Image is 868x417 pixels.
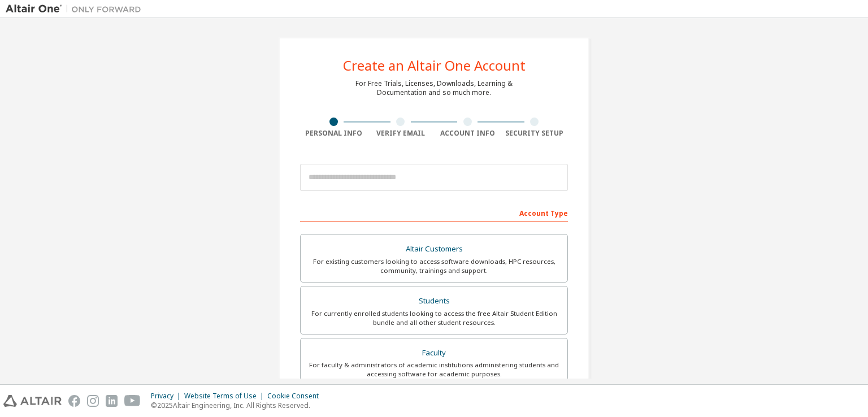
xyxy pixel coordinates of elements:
[355,79,513,97] div: For Free Trials, Licenses, Downloads, Learning & Documentation and so much more.
[434,129,501,138] div: Account Info
[6,3,147,15] img: Altair One
[343,59,526,72] div: Create an Altair One Account
[307,293,561,309] div: Students
[151,401,325,410] p: © 2025 Altair Engineering, Inc. All Rights Reserved.
[151,392,184,401] div: Privacy
[307,257,561,275] div: For existing customers looking to access software downloads, HPC resources, community, trainings ...
[184,392,267,401] div: Website Terms of Use
[267,392,325,401] div: Cookie Consent
[68,395,80,407] img: facebook.svg
[124,395,141,407] img: youtube.svg
[307,309,561,327] div: For currently enrolled students looking to access the free Altair Student Edition bundle and all ...
[307,360,561,379] div: For faculty & administrators of academic institutions administering students and accessing softwa...
[87,395,99,407] img: instagram.svg
[3,395,62,407] img: altair_logo.svg
[307,241,561,257] div: Altair Customers
[307,345,561,361] div: Faculty
[501,129,568,138] div: Security Setup
[106,395,118,407] img: linkedin.svg
[300,129,367,138] div: Personal Info
[367,129,435,138] div: Verify Email
[300,203,568,221] div: Account Type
